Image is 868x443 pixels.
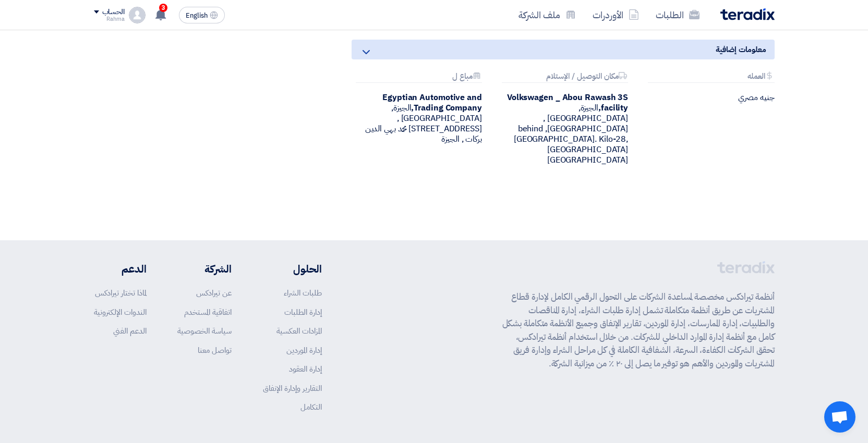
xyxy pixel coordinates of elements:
[647,3,708,27] a: الطلبات
[584,3,647,27] a: الأوردرات
[102,8,125,17] div: الحساب
[129,7,146,23] img: profile_test.png
[284,306,322,318] a: إدارة الطلبات
[184,306,232,318] a: اتفاقية المستخدم
[159,4,167,12] span: 3
[720,8,775,20] img: Teradix logo
[94,261,147,277] li: الدعم
[198,344,232,356] a: تواصل معنا
[716,44,766,55] span: معلومات إضافية
[300,401,322,413] a: التكامل
[263,383,322,394] a: التقارير وإدارة الإنفاق
[94,306,147,318] a: الندوات الإلكترونية
[502,290,775,370] p: أنظمة تيرادكس مخصصة لمساعدة الشركات على التحول الرقمي الكامل لإدارة قطاع المشتريات عن طريق أنظمة ...
[179,7,225,23] button: English
[94,16,125,22] div: Rahma
[644,92,774,103] div: جنيه مصري
[284,287,322,299] a: طلبات الشراء
[648,72,774,83] div: العمله
[352,92,482,144] div: الجيزة, [GEOGRAPHIC_DATA] ,[STREET_ADDRESS] محمد بهي الدين بركات , الجيزة
[196,287,232,299] a: عن تيرادكس
[177,261,232,277] li: الشركة
[507,91,628,114] b: Volkswagen _ Abou Rawash 3S facility,
[263,261,322,277] li: الحلول
[286,344,322,356] a: إدارة الموردين
[113,325,147,337] a: الدعم الفني
[186,12,208,19] span: English
[502,72,628,83] div: مكان التوصيل / الإستلام
[382,91,482,114] b: Egyptian Automotive and Trading Company,
[498,92,628,165] div: الجيزة, [GEOGRAPHIC_DATA] ,[GEOGRAPHIC_DATA], behind [GEOGRAPHIC_DATA]. Kilo-28, [GEOGRAPHIC_DATA...
[289,363,322,375] a: إدارة العقود
[276,325,322,337] a: المزادات العكسية
[510,3,584,27] a: ملف الشركة
[177,325,232,337] a: سياسة الخصوصية
[95,287,147,299] a: لماذا تختار تيرادكس
[824,401,855,433] div: Open chat
[356,72,482,83] div: مباع ل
